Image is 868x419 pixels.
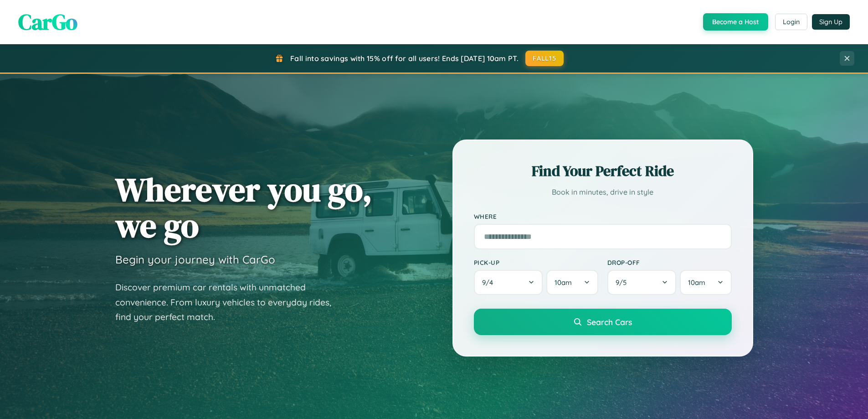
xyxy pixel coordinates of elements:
[555,278,572,287] span: 10am
[482,278,498,287] span: 9 / 4
[546,270,598,295] button: 10am
[703,13,768,31] button: Become a Host
[525,51,564,66] button: FALL15
[115,171,372,243] h1: Wherever you go, we go
[474,186,732,199] p: Book in minutes, drive in style
[474,212,732,220] label: Where
[607,259,732,266] label: Drop-off
[775,14,807,30] button: Login
[474,309,732,335] button: Search Cars
[474,161,732,181] h2: Find Your Perfect Ride
[688,278,705,287] span: 10am
[587,317,632,327] span: Search Cars
[474,270,543,295] button: 9/4
[812,14,850,30] button: Sign Up
[607,270,677,295] button: 9/5
[474,259,598,266] label: Pick-up
[115,280,343,325] p: Discover premium car rentals with unmatched convenience. From luxury vehicles to everyday rides, ...
[680,270,731,295] button: 10am
[115,253,275,266] h3: Begin your journey with CarGo
[290,54,519,63] span: Fall into savings with 15% off for all users! Ends [DATE] 10am PT.
[616,278,631,287] span: 9 / 5
[18,7,77,37] span: CarGo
